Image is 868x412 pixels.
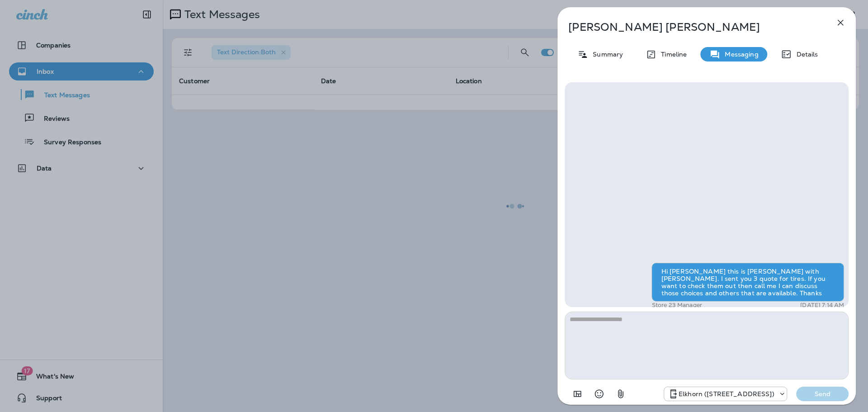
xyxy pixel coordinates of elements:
button: Add in a premade template [568,385,586,403]
p: Store 23 Manager [652,302,702,309]
p: Timeline [656,51,687,58]
p: Details [792,51,818,58]
p: Messaging [720,51,758,58]
p: [PERSON_NAME] [PERSON_NAME] [568,21,815,33]
div: Hi [PERSON_NAME] this is [PERSON_NAME] with [PERSON_NAME]. I sent you 3 quote for tires. If you w... [652,263,844,302]
p: [DATE] 7:14 AM [800,302,844,309]
p: Summary [588,51,623,58]
button: Select an emoji [590,385,608,403]
p: Elkhorn ([STREET_ADDRESS]) [679,390,774,398]
div: +1 (402) 502-7400 [664,388,787,399]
